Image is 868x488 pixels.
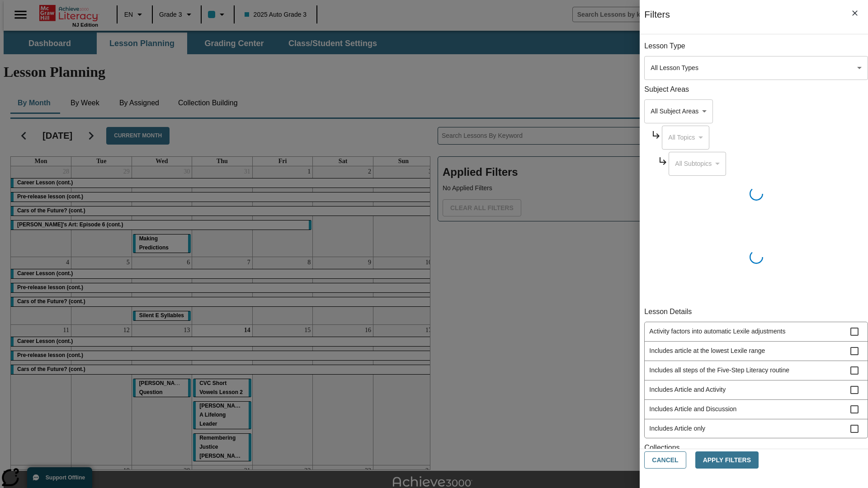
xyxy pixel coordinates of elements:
div: Includes Article only [645,419,868,439]
span: Includes Article and Activity [649,385,850,394]
div: Includes article at the lowest Lexile range [645,342,868,361]
span: Includes all steps of the Five-Step Literacy routine [649,366,850,375]
div: Includes Article and Activity [645,380,868,400]
h1: Filters [644,9,670,34]
button: Apply Filters [695,451,759,469]
span: Activity factors into automatic Lexile adjustments [649,327,850,336]
span: Includes Article only [649,424,850,433]
div: Includes all steps of the Five-Step Literacy routine [645,361,868,380]
div: Select a lesson type [644,56,868,80]
p: Collections [644,443,868,453]
div: Select a Subject Area [662,126,709,150]
span: Includes article at the lowest Lexile range [649,346,850,356]
div: Includes Article and Discussion [645,400,868,419]
p: Lesson Type [644,41,868,52]
button: Close Filters side menu [845,4,864,23]
div: Activity factors into automatic Lexile adjustments [645,322,868,342]
div: Select a Subject Area [669,152,726,176]
p: Lesson Details [644,307,868,317]
p: Subject Areas [644,84,868,95]
button: Cancel [644,451,686,469]
span: Includes Article and Discussion [649,404,850,414]
ul: Lesson Details [644,322,868,438]
div: Select a Subject Area [644,99,713,123]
